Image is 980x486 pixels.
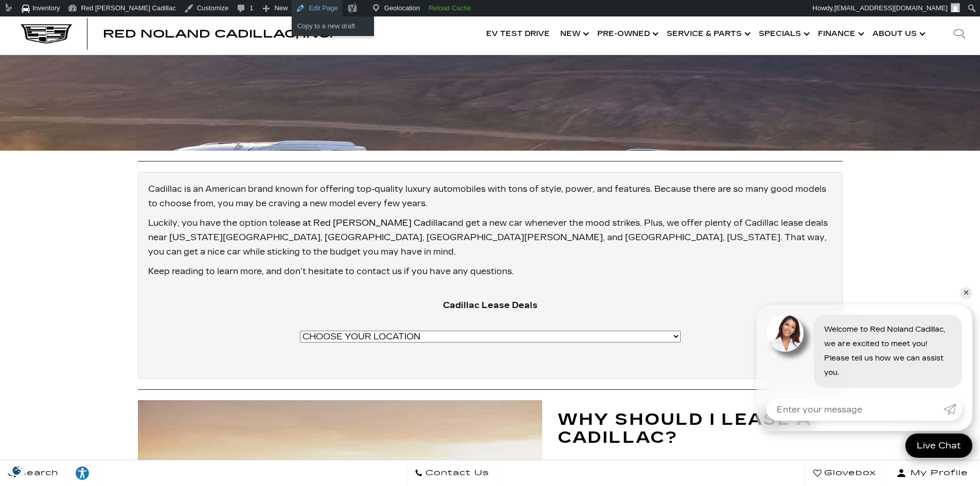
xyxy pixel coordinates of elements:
[558,409,811,447] strong: WHY SHOULD I LEASE A CADILLAC?
[5,465,29,476] section: Click to Open Cookie Consent Modal
[148,182,832,211] p: Cadillac is an American brand known for offering top-quality luxury automobiles with tons of styl...
[555,13,592,55] a: New
[834,4,948,12] span: [EMAIL_ADDRESS][DOMAIN_NAME]
[5,465,29,476] img: Opt-Out Icon
[67,460,98,486] a: Explore your accessibility options
[103,29,332,39] a: Red Noland Cadillac, Inc.
[103,28,332,40] span: Red Noland Cadillac, Inc.
[767,398,943,421] input: Enter your message
[814,315,962,388] div: Welcome to Red Noland Cadillac, we are excited to meet you! Please tell us how we can assist you.
[805,460,884,486] a: Glovebox
[884,460,980,486] button: Open user profile menu
[867,13,929,55] a: About Us
[429,4,471,12] strong: Reload Cache
[592,13,662,55] a: Pre-Owned
[662,13,754,55] a: Service & Parts
[406,460,497,486] a: Contact Us
[754,13,813,55] a: Specials
[67,465,98,481] div: Explore your accessibility options
[767,315,804,352] img: Agent profile photo
[148,264,832,279] p: Keep reading to learn more, and don’t hesitate to contact us if you have any questions.
[21,24,72,44] img: Cadillac Dark Logo with Cadillac White Text
[813,13,867,55] a: Finance
[822,466,876,480] span: Glovebox
[292,20,374,33] a: Copy to a new draft
[148,216,832,259] p: Luckily, you have the option to and get a new car whenever the mood strikes. Plus, we offer plent...
[153,298,827,313] label: Cadillac Lease Deals
[943,398,962,421] a: Submit
[905,434,972,458] a: Live Chat
[906,466,968,480] span: My Profile
[16,466,59,480] span: Search
[278,218,448,228] a: lease at Red [PERSON_NAME] Cadillac
[912,440,966,452] span: Live Chat
[481,13,555,55] a: EV Test Drive
[423,466,489,480] span: Contact Us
